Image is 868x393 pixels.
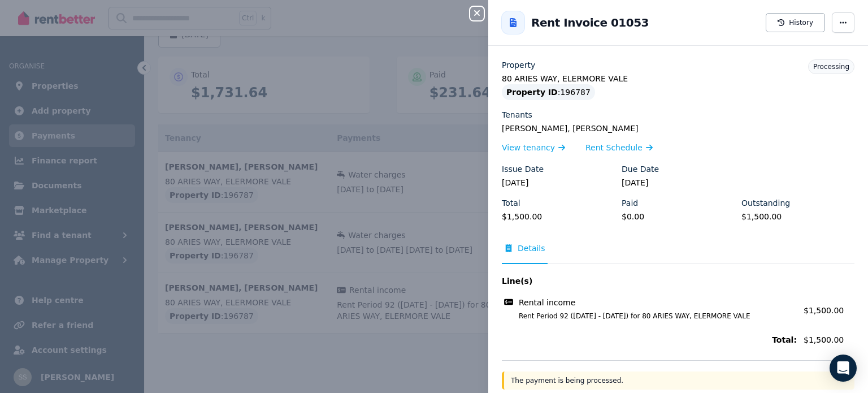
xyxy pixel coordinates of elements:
[502,275,797,287] span: Line(s)
[741,211,854,222] legend: $1,500.00
[766,13,825,32] button: History
[506,87,558,98] span: Property ID
[622,211,735,222] legend: $0.00
[519,297,575,308] span: Rental income
[622,197,638,209] label: Paid
[502,372,854,390] div: The payment is being processed.
[502,109,532,120] label: Tenants
[502,177,615,188] legend: [DATE]
[622,163,659,175] label: Due Date
[531,15,649,31] h2: Rent Invoice 01053
[502,197,520,209] label: Total
[585,142,653,153] a: Rent Schedule
[585,142,643,153] span: Rent Schedule
[804,306,844,315] span: $1,500.00
[518,243,545,254] span: Details
[813,63,849,71] span: Processing
[505,312,797,321] span: Rent Period 92 ([DATE] - [DATE]) for 80 ARIES WAY, ELERMORE VALE
[622,177,735,188] legend: [DATE]
[830,355,857,382] div: Open Intercom Messenger
[502,123,854,134] legend: [PERSON_NAME], [PERSON_NAME]
[804,334,854,346] span: $1,500.00
[502,142,555,153] span: View tenancy
[502,243,854,264] nav: Tabs
[502,142,565,153] a: View tenancy
[502,59,535,71] label: Property
[502,84,595,100] div: : 196787
[502,211,615,222] legend: $1,500.00
[502,334,797,346] span: Total:
[502,163,544,175] label: Issue Date
[741,197,790,209] label: Outstanding
[502,73,854,84] legend: 80 ARIES WAY, ELERMORE VALE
